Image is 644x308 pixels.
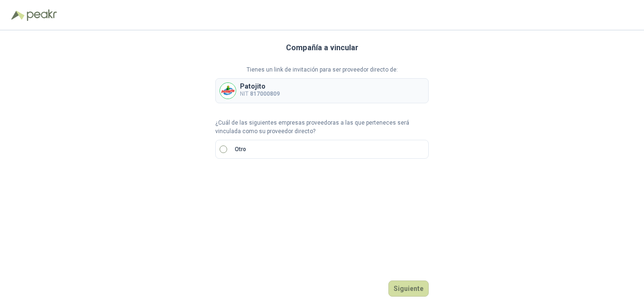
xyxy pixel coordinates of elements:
[220,83,236,99] img: Company Logo
[250,91,280,97] b: 817000809
[27,9,57,21] img: Peakr
[286,42,359,54] h3: Compañía a vincular
[235,145,246,154] p: Otro
[388,281,429,297] button: Siguiente
[215,118,429,136] p: ¿Cuál de las siguientes empresas proveedoras a las que perteneces será vinculada como su proveedo...
[240,90,280,99] p: NIT
[11,10,25,20] img: Logo
[240,83,280,90] p: Patojito
[215,65,429,74] p: Tienes un link de invitación para ser proveedor directo de:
